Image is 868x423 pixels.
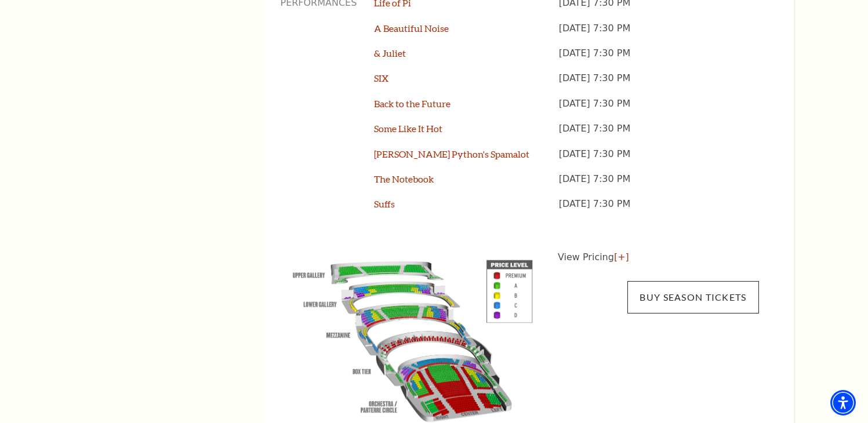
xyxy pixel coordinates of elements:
[559,47,759,72] p: [DATE] 7:30 PM
[559,148,759,173] p: [DATE] 7:30 PM
[559,198,759,223] p: [DATE] 7:30 PM
[559,72,759,97] p: [DATE] 7:30 PM
[374,48,406,59] a: & Juliet
[559,122,759,147] p: [DATE] 7:30 PM
[614,251,629,262] a: [+]
[374,123,442,134] a: Some Like It Hot
[559,173,759,198] p: [DATE] 7:30 PM
[374,72,388,83] a: SIX
[374,148,529,159] a: [PERSON_NAME] Python's Spamalot
[558,250,759,264] p: View Pricing
[830,390,856,415] div: Accessibility Menu
[559,97,759,122] p: [DATE] 7:30 PM
[559,22,759,47] p: [DATE] 7:30 PM
[627,281,758,313] a: Buy Season Tickets
[374,98,451,109] a: Back to the Future
[374,23,449,34] a: A Beautiful Noise
[374,198,395,209] a: Suffs
[374,173,434,184] a: The Notebook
